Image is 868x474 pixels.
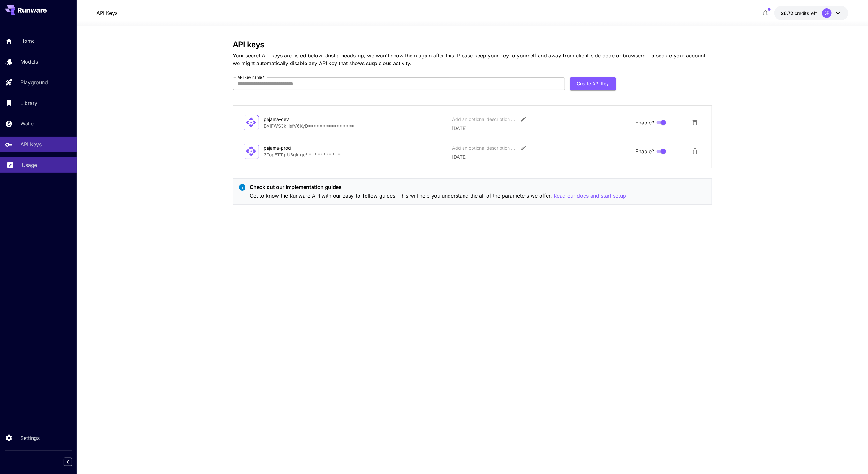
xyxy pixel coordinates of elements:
[795,11,817,16] span: credits left
[452,125,630,132] p: [DATE]
[20,99,37,107] p: Library
[636,147,654,155] span: Enable?
[96,9,117,17] nav: breadcrumb
[689,145,701,158] button: Delete API Key
[781,10,817,17] div: $6.72421
[68,456,77,468] div: Collapse sidebar
[570,77,616,90] button: Create API Key
[22,161,37,169] p: Usage
[774,6,848,20] button: $6.72421SP
[452,145,516,151] div: Add an optional description or comment
[250,192,626,200] p: Get to know the Runware API with our easy-to-follow guides. This will help you understand the all...
[518,113,529,125] button: Edit
[20,37,35,45] p: Home
[518,142,529,154] button: Edit
[264,116,328,123] div: pajama-dev
[238,74,265,80] label: API key name
[233,40,712,49] h3: API keys
[781,11,795,16] span: $6.72
[822,8,832,18] div: SP
[452,154,630,160] p: [DATE]
[20,434,40,442] p: Settings
[20,140,42,148] p: API Keys
[554,192,626,200] button: Read our docs and start setup
[64,458,72,466] button: Collapse sidebar
[689,116,701,129] button: Delete API Key
[636,119,654,126] span: Enable?
[452,116,516,123] div: Add an optional description or comment
[96,9,117,17] a: API Keys
[233,52,712,67] p: Your secret API keys are listed below. Just a heads-up, we won't show them again after this. Plea...
[20,58,38,65] p: Models
[264,145,328,151] div: pajama-prod
[20,79,48,86] p: Playground
[20,120,35,127] p: Wallet
[250,183,626,191] p: Check out our implementation guides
